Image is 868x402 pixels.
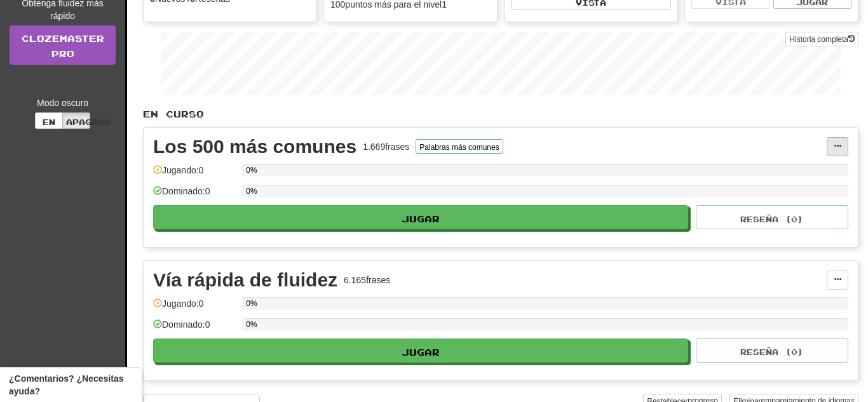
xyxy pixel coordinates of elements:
[789,35,848,44] font: Historia completa
[162,319,205,330] font: Dominado:
[797,215,804,224] font: )
[696,338,848,363] button: Reseña (0)
[385,142,409,152] font: frases
[153,269,337,290] font: Vía rápida de fluidez
[696,205,848,229] button: Reseña (0)
[785,32,858,46] button: Historia completa
[740,215,791,224] font: Reseña (
[791,215,797,224] font: 0
[402,346,440,357] font: Jugar
[740,347,791,356] font: Reseña (
[162,298,199,309] font: Jugando:
[22,33,104,44] font: Clozemaster
[153,205,688,229] button: Jugar
[205,319,210,330] font: 0
[344,275,366,285] font: 6.165
[35,112,63,129] button: En
[66,117,111,126] font: Apagado
[366,275,390,285] font: frases
[791,347,797,356] font: 0
[37,98,88,108] font: Modo oscuro
[51,48,74,59] font: Pro
[246,166,257,175] font: 0%
[10,25,116,65] a: ClozemasterPro
[363,142,385,152] font: 1.669
[246,299,257,308] font: 0%
[797,347,804,356] font: )
[143,109,204,119] font: En curso
[153,338,688,363] button: Jugar
[162,186,205,196] font: Dominado:
[199,298,204,309] font: 0
[199,165,204,175] font: 0
[43,117,55,126] font: En
[246,320,257,329] font: 0%
[205,186,210,196] font: 0
[9,372,133,398] span: Abrir el widget de comentarios
[62,112,90,129] button: Apagado
[9,373,124,396] font: ¿Comentarios? ¿Necesitas ayuda?
[153,136,356,157] font: Los 500 más comunes
[419,142,499,151] font: Palabras más comunes
[416,139,503,154] button: Palabras más comunes
[402,213,440,224] font: Jugar
[246,187,257,196] font: 0%
[162,165,199,175] font: Jugando:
